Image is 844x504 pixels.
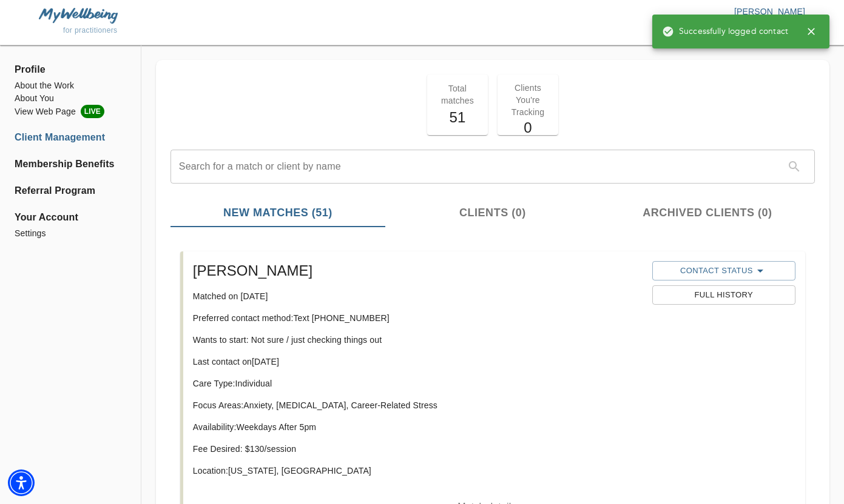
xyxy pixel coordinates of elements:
[193,261,643,280] h5: [PERSON_NAME]
[505,82,551,118] p: Clients You're Tracking
[15,130,126,145] a: Client Management
[193,334,643,346] p: Wants to start: Not sure / just checking things out
[658,264,789,278] span: Contact Status
[422,5,806,18] p: [PERSON_NAME]
[15,105,126,118] li: View Web Page
[15,92,126,105] a: About You
[652,261,795,280] button: Contact Status
[15,105,126,118] a: View Web PageLIVE
[15,210,126,225] span: Your Account
[193,465,643,477] p: Location: [US_STATE], [GEOGRAPHIC_DATA]
[81,105,104,118] span: LIVE
[193,290,643,302] p: Matched on [DATE]
[63,26,118,35] span: for practitioners
[607,205,808,221] span: Archived Clients (0)
[393,205,593,221] span: Clients (0)
[15,62,126,77] span: Profile
[193,399,643,411] p: Focus Areas: Anxiety, [MEDICAL_DATA], Career-Related Stress
[434,108,481,127] h5: 51
[8,469,35,496] div: Accessibility Menu
[15,79,126,92] a: About the Work
[505,118,551,138] h5: 0
[178,205,378,221] span: New Matches (51)
[193,377,643,390] p: Care Type: Individual
[652,285,795,305] button: Full History
[39,8,118,23] img: MyWellbeing
[15,157,126,171] a: Membership Benefits
[434,82,481,107] p: Total matches
[15,227,126,240] a: Settings
[658,288,789,302] span: Full History
[193,312,643,324] p: Preferred contact method: Text [PHONE_NUMBER]
[193,443,643,455] p: Fee Desired: $ 130 /session
[193,421,643,433] p: Availability: Weekdays After 5pm
[193,356,643,368] p: Last contact on [DATE]
[662,25,788,38] span: Successfully logged contact
[15,184,126,198] a: Referral Program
